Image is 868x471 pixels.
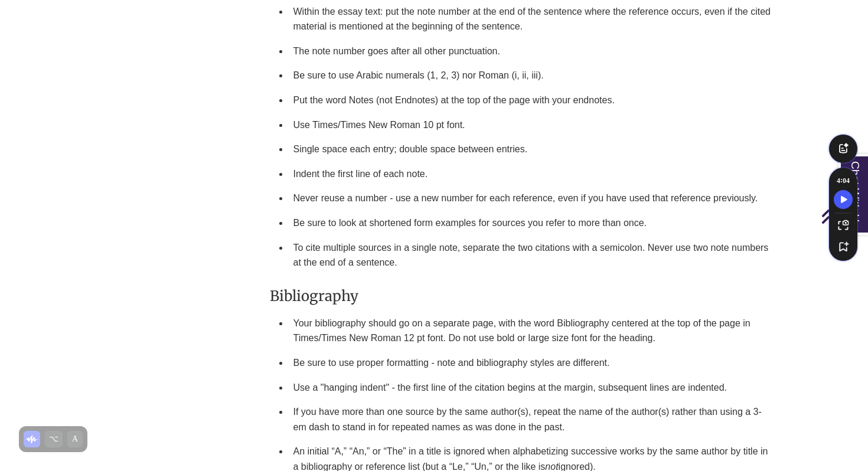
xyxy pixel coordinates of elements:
[289,351,777,375] li: Be sure to use proper formatting - note and bibliography styles are different.
[821,208,865,224] a: Back to Top
[289,113,777,138] li: Use Times/Times New Roman 10 pt font.
[289,63,777,88] li: Be sure to use Arabic numerals (1, 2, 3) nor Roman (i, ii, iii).
[289,162,777,187] li: Indent the first line of each note.
[289,235,777,275] li: To cite multiple sources in a single note, separate the two citations with a semicolon. Never use...
[289,39,777,64] li: The note number goes after all other punctuation.
[289,400,777,439] li: If you have more than one source by the same author(s), repeat the name of the author(s) rather t...
[289,186,777,211] li: Never reuse a number - use a new number for each reference, even if you have used that reference ...
[289,137,777,162] li: Single space each entry; double space between entries.
[289,311,777,351] li: Your bibliography should go on a separate page, with the word Bibliography centered at the top of...
[289,375,777,400] li: Use a "hanging indent" - the first line of the citation begins at the margin, subsequent lines ar...
[289,211,777,235] li: Be sure to look at shortened form examples for sources you refer to more than once.
[270,287,777,305] h3: Bibliography
[289,88,777,113] li: Put the word Notes (not Endnotes) at the top of the page with your endnotes.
